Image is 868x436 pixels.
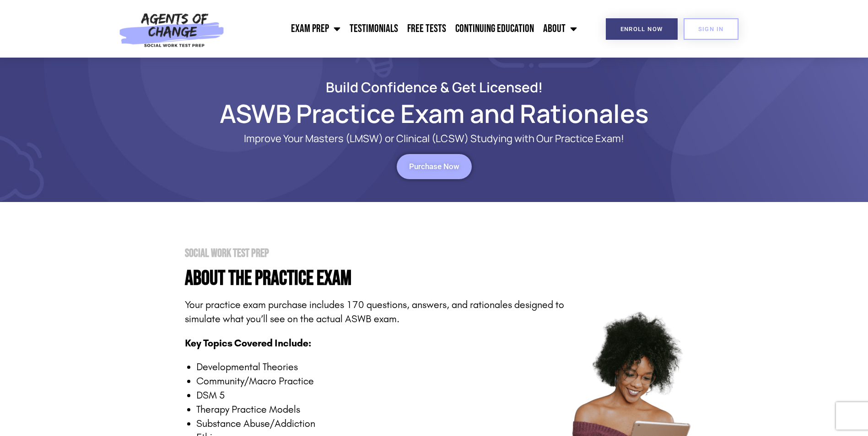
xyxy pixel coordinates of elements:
[185,248,565,259] h2: Social Work Test Prep
[539,17,582,40] a: About
[196,403,565,417] li: Therapy Practice Models
[397,154,472,179] a: Purchase Now
[185,268,565,289] h4: About the PRactice Exam
[196,388,565,403] li: DSM 5
[451,17,539,40] a: Continuing Education
[210,133,658,144] p: Improve Your Masters (LMSW) or Clinical (LCSW) Studying with Our Practice Exam!
[185,337,311,349] span: Key Topics Covered Include:
[345,17,403,40] a: Testimonials
[196,417,565,431] li: Substance Abuse/Addiction
[620,26,663,32] span: Enroll Now
[606,18,678,40] a: Enroll Now
[196,361,298,373] span: Developmental Theories
[684,18,739,40] a: SIGN IN
[409,163,459,170] span: Purchase Now
[173,80,695,94] h2: Build Confidence & Get Licensed!
[403,17,451,40] a: Free Tests
[698,26,724,32] span: SIGN IN
[229,17,582,40] nav: Menu
[173,103,695,124] h1: ASWB Practice Exam and Rationales
[286,17,345,40] a: Exam Prep
[196,374,565,388] li: Community/Macro Practice
[185,299,564,325] span: Your practice exam purchase includes 170 questions, answers, and rationales designed to simulate ...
